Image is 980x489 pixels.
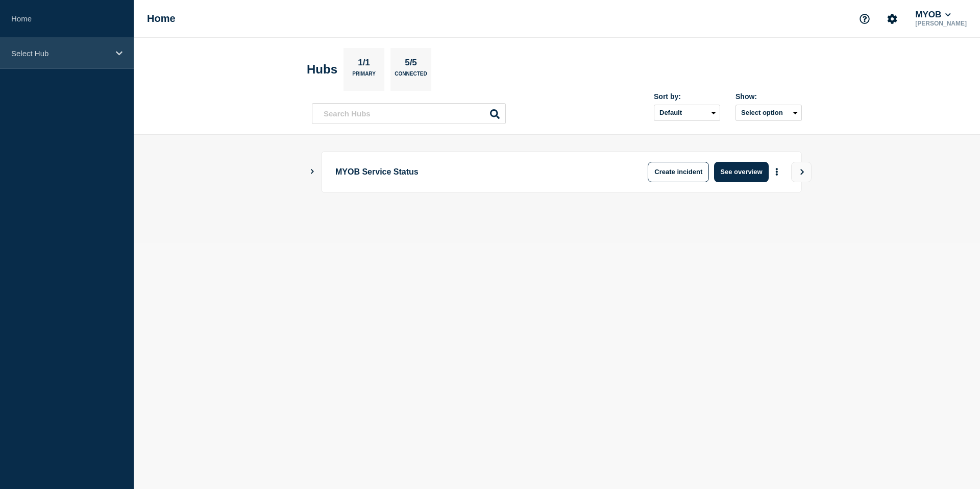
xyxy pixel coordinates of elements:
button: Account settings [881,8,903,30]
p: Select Hub [11,49,109,58]
h1: Home [147,13,176,25]
p: Connected [395,71,427,82]
button: MYOB [913,10,953,20]
select: Sort by [654,105,720,121]
div: Show: [736,92,802,101]
p: 1/1 [354,58,374,71]
p: 5/5 [401,58,421,71]
button: Select option [736,105,802,121]
button: See overview [714,162,768,182]
p: Primary [352,71,376,82]
button: Show Connected Hubs [310,168,315,176]
h2: Hubs [307,62,337,77]
p: [PERSON_NAME] [913,20,969,27]
div: Sort by: [654,92,720,101]
button: View [791,162,812,182]
p: MYOB Service Status [335,162,618,182]
button: Support [854,8,875,30]
button: More actions [770,162,783,181]
button: Create incident [648,162,709,182]
input: Search Hubs [312,103,506,124]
